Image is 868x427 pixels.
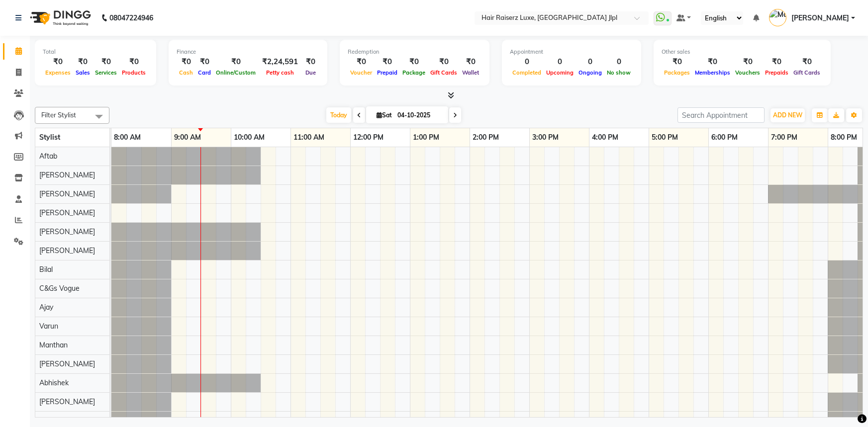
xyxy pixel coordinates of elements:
span: Prepaids [763,69,791,76]
span: [PERSON_NAME] [39,397,95,406]
div: ₹0 [302,56,319,68]
span: Aftab [39,152,57,161]
button: ADD NEW [771,108,805,122]
div: ₹0 [119,56,148,68]
div: ₹0 [400,56,428,68]
span: ADD NEW [773,111,802,119]
a: 3:00 PM [530,130,561,145]
div: ₹0 [733,56,763,68]
span: No show [604,69,633,76]
span: Petty cash [264,69,296,76]
div: ₹0 [428,56,460,68]
span: [PERSON_NAME] [39,189,95,198]
span: Products [119,69,148,76]
span: Completed [510,69,544,76]
div: ₹0 [791,56,823,68]
div: ₹0 [763,56,791,68]
div: ₹0 [43,56,73,68]
span: Due [303,69,318,76]
a: 11:00 AM [291,130,327,145]
a: 5:00 PM [649,130,680,145]
a: 7:00 PM [769,130,800,145]
div: ₹0 [460,56,482,68]
div: ₹0 [195,56,213,68]
span: Gift Cards [428,69,460,76]
span: Abhishek [39,378,69,387]
a: 12:00 PM [351,130,386,145]
div: 0 [604,56,633,68]
a: 10:00 AM [231,130,267,145]
span: Card [195,69,213,76]
a: 1:00 PM [410,130,442,145]
span: Wallet [460,69,482,76]
a: 8:00 PM [828,130,860,145]
span: Services [93,69,119,76]
span: Sat [374,111,394,119]
a: 8:00 AM [111,130,143,145]
div: ₹0 [348,56,375,68]
span: [PERSON_NAME] [39,208,95,217]
span: [PERSON_NAME] [39,246,95,255]
span: Sales [73,69,93,76]
span: [PERSON_NAME] [39,227,95,236]
span: Upcoming [544,69,576,76]
div: 0 [576,56,604,68]
span: Packages [662,69,692,76]
span: Stylist [39,133,60,142]
div: 0 [544,56,576,68]
div: Total [43,48,148,56]
span: Prepaid [375,69,400,76]
span: C&Gs Vogue [39,284,80,293]
img: logo [25,4,94,32]
a: 2:00 PM [470,130,501,145]
span: [PERSON_NAME] [791,13,849,23]
span: Laxman [39,416,65,425]
div: Other sales [662,48,823,56]
div: Appointment [510,48,633,56]
a: 4:00 PM [589,130,621,145]
span: Vouchers [733,69,763,76]
b: 08047224946 [109,4,153,32]
div: ₹0 [73,56,93,68]
span: Bilal [39,265,53,274]
div: ₹0 [662,56,692,68]
a: 9:00 AM [172,130,203,145]
span: Filter Stylist [41,111,76,119]
span: Ajay [39,303,53,312]
div: ₹2,24,591 [258,56,302,68]
div: ₹0 [177,56,195,68]
div: ₹0 [692,56,733,68]
span: Online/Custom [213,69,258,76]
div: 0 [510,56,544,68]
span: Expenses [43,69,73,76]
span: Ongoing [576,69,604,76]
span: Gift Cards [791,69,823,76]
span: Varun [39,322,58,331]
a: 6:00 PM [709,130,740,145]
input: 2025-10-04 [394,108,444,123]
div: ₹0 [213,56,258,68]
span: [PERSON_NAME] [39,359,95,368]
span: Cash [177,69,195,76]
span: [PERSON_NAME] [39,171,95,179]
div: Finance [177,48,319,56]
div: Redemption [348,48,482,56]
input: Search Appointment [677,107,765,123]
span: Voucher [348,69,375,76]
div: ₹0 [375,56,400,68]
span: Memberships [692,69,733,76]
div: ₹0 [93,56,119,68]
span: Manthan [39,341,68,349]
span: Package [400,69,428,76]
span: Today [326,107,351,123]
img: Manpreet Kaur [769,9,786,26]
